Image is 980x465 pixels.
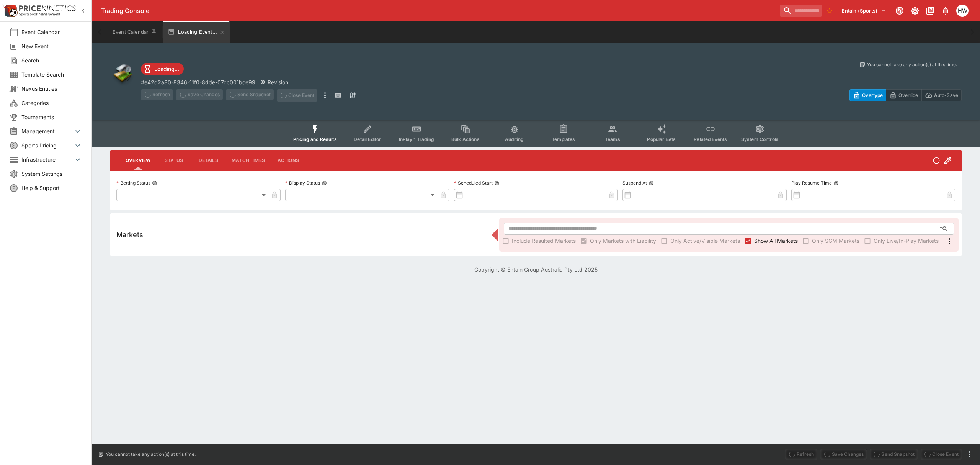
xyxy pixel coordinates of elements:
span: Only Markets with Liability [590,237,656,245]
span: New Event [21,42,82,50]
button: Scheduled Start [494,180,500,186]
span: Detail Editor [354,136,381,142]
button: more [320,89,330,102]
p: Betting Status [116,180,150,186]
button: Match Times [225,151,271,170]
span: Help & Support [21,184,82,192]
button: Override [886,89,921,101]
button: Open [937,222,951,236]
span: Search [21,56,82,64]
p: Loading... [154,65,179,73]
input: search [780,5,822,17]
button: Notifications [939,4,952,18]
p: Scheduled Start [454,180,493,186]
span: System Controls [741,136,779,142]
span: InPlay™ Trading [399,136,434,142]
img: other.png [110,61,135,86]
button: Harrison Walker [954,2,971,19]
button: Betting Status [152,180,157,186]
button: Suspend At [648,180,654,186]
button: Select Tenant [837,5,891,17]
button: Event Calendar [108,21,162,43]
div: Trading Console [101,7,777,15]
span: Template Search [21,70,82,79]
button: Play Resume Time [833,180,839,186]
span: Sports Pricing [21,141,73,149]
p: Copyright © Entain Group Australia Pty Ltd 2025 [92,265,980,273]
span: Only SGM Markets [812,237,859,245]
button: Loading Event... [163,21,230,43]
span: Tournaments [21,113,82,121]
button: Documentation [923,4,937,18]
span: Bulk Actions [451,136,480,142]
p: Copy To Clipboard [141,78,255,86]
img: PriceKinetics Logo [2,3,18,18]
span: Popular Bets [647,136,676,142]
button: Actions [271,151,305,170]
p: Revision [268,78,288,86]
svg: More [945,237,954,246]
button: Details [191,151,225,170]
span: Related Events [694,136,727,142]
p: You cannot take any action(s) at this time. [867,61,957,68]
p: Overtype [862,91,883,99]
button: Status [157,151,191,170]
span: Only Live/In-Play Markets [874,237,939,245]
span: Show All Markets [754,237,798,245]
img: PriceKinetics [19,5,76,11]
span: Templates [552,136,575,142]
span: Nexus Entities [21,85,82,93]
button: Connected to PK [893,4,906,18]
span: Pricing and Results [293,136,337,142]
div: Harrison Walker [956,5,969,17]
button: Overtype [849,89,886,101]
button: Overview [119,151,157,170]
button: Display Status [322,180,327,186]
p: Suspend At [622,180,647,186]
p: Play Resume Time [791,180,832,186]
p: Display Status [285,180,320,186]
p: You cannot take any action(s) at this time. [106,451,196,458]
div: Event type filters [287,120,785,147]
span: Infrastructure [21,156,73,164]
p: Override [898,91,918,99]
h5: Markets [116,230,143,239]
button: Auto-Save [921,89,962,101]
span: Management [21,127,73,135]
span: System Settings [21,170,82,178]
p: Auto-Save [934,91,958,99]
span: Only Active/Visible Markets [670,237,740,245]
button: Toggle light/dark mode [908,4,922,18]
div: Start From [849,89,962,101]
span: Categories [21,99,82,107]
span: Teams [605,136,620,142]
span: Auditing [505,136,524,142]
span: Include Resulted Markets [512,237,576,245]
button: more [965,450,974,459]
img: Sportsbook Management [19,13,60,16]
span: Event Calendar [21,28,82,36]
button: No Bookmarks [823,5,836,17]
